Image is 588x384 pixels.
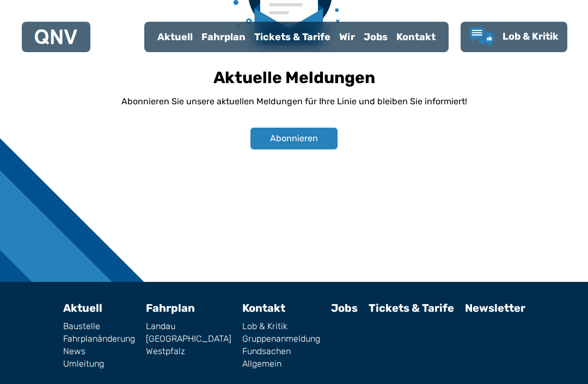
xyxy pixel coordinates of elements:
[359,23,392,51] a: Jobs
[121,95,467,108] p: Abonnieren Sie unsere aktuellen Meldungen für Ihre Linie und bleiben Sie informiert!
[146,347,231,356] a: Westpfalz
[213,68,375,87] h1: Aktuelle Meldungen
[465,301,525,314] a: Newsletter
[35,26,77,48] a: QNV Logo
[63,360,135,368] a: Umleitung
[250,128,338,149] button: Abonnieren
[146,335,231,343] a: [GEOGRAPHIC_DATA]
[392,23,440,51] a: Kontakt
[242,347,320,356] a: Fundsachen
[250,23,335,51] a: Tickets & Tarife
[63,322,135,331] a: Baustelle
[63,335,135,343] a: Fahrplanänderung
[146,301,195,314] a: Fahrplan
[503,30,559,42] span: Lob & Kritik
[331,301,358,314] a: Jobs
[153,23,197,51] a: Aktuell
[146,322,231,331] a: Landau
[242,301,285,314] a: Kontakt
[270,132,318,145] span: Abonnieren
[242,335,320,343] a: Gruppenanmeldung
[35,29,77,45] img: QNV Logo
[242,322,320,331] a: Lob & Kritik
[63,301,102,314] a: Aktuell
[469,27,559,47] a: Lob & Kritik
[242,360,320,368] a: Allgemein
[369,301,454,314] a: Tickets & Tarife
[63,347,135,356] a: News
[335,23,359,51] a: Wir
[197,23,250,51] a: Fahrplan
